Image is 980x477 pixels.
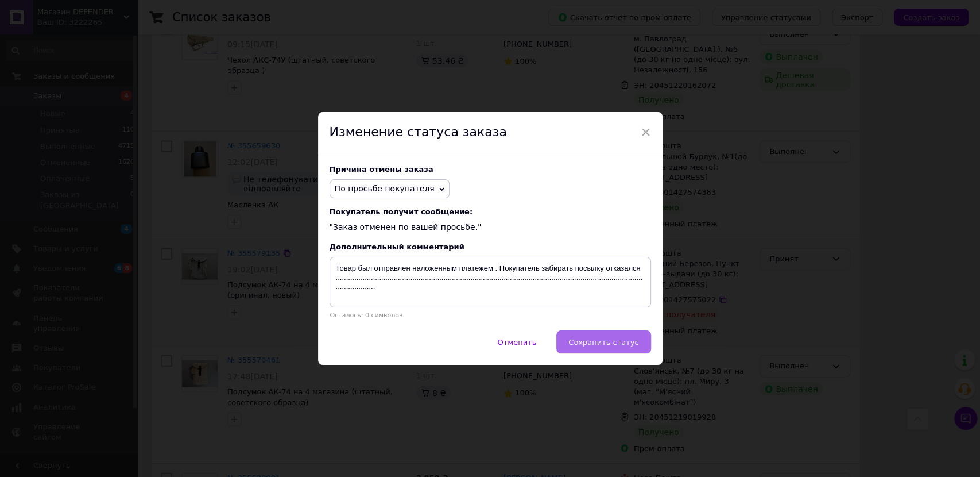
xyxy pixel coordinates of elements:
div: "Заказ отменен по вашей просьбе." [330,207,651,233]
p: Осталось: 0 символов [330,311,651,319]
button: Отменить [485,330,548,353]
div: Изменение статуса заказа [318,112,663,153]
span: Сохранить статус [568,338,638,347]
span: По просьбе покупателя [335,184,435,193]
button: Сохранить статус [556,330,650,353]
span: Покупатель получит сообщение: [330,207,651,216]
div: Причина отмены заказа [330,165,651,174]
div: Дополнительный комментарий [330,243,651,251]
span: × [641,122,651,142]
span: Отменить [497,338,536,347]
textarea: Товар был отправлен наложенным платежем . Покупатель забирать посылку отказался .................... [330,257,651,307]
